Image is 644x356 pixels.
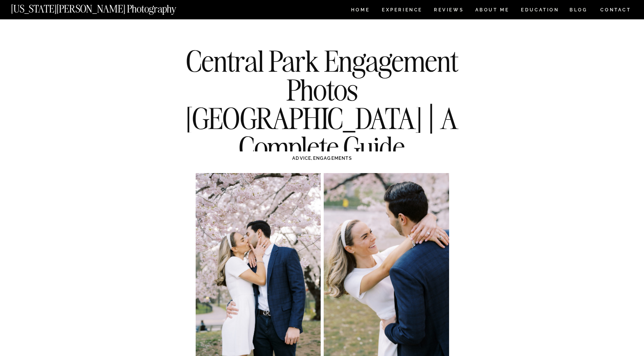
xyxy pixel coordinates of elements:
a: HOME [350,8,371,14]
a: Experience [382,8,422,14]
a: EDUCATION [520,8,560,14]
a: [US_STATE][PERSON_NAME] Photography [11,4,202,10]
a: BLOG [570,8,588,14]
a: REVIEWS [434,8,462,14]
h3: , [212,155,433,162]
h1: Central Park Engagement Photos [GEOGRAPHIC_DATA] | A Complete Guide [184,47,460,161]
a: ABOUT ME [475,8,510,14]
a: CONTACT [600,6,631,14]
a: ADVICE [292,156,311,161]
a: ENGAGEMENTS [313,156,352,161]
